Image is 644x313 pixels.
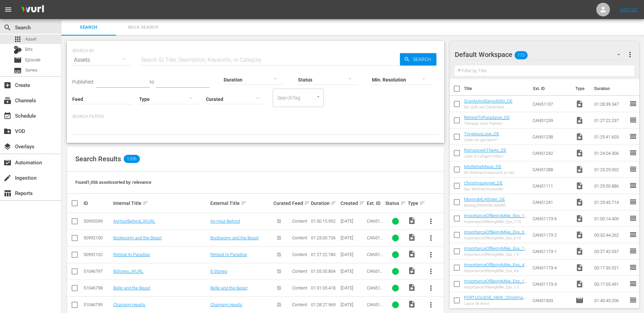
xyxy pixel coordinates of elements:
[120,24,166,31] span: Bulk Search
[367,235,383,245] span: CAN51252
[464,138,499,142] div: Liebe nur geträumt?
[311,269,339,274] div: 01:55:35.804
[423,230,439,246] button: more_vert
[464,236,527,240] div: ImportanceOfBeingMike_Eps_6-10
[292,269,307,274] span: Content
[464,285,527,289] div: ImportanceOfBeingMike_Eps_1-3
[629,100,637,108] span: reorder
[84,200,111,206] div: ID
[575,133,584,141] span: Video
[575,149,584,157] span: Video
[400,200,406,206] span: sort
[464,203,506,208] div: Moving [PERSON_NAME]
[464,295,526,305] a: PORTUGUESE_NEW_ChristmasWreathsAndRibbons
[629,132,637,140] span: reorder
[629,230,637,239] span: reorder
[341,199,365,207] div: Created
[423,263,439,280] button: more_vert
[530,276,573,292] td: CAN51173-3
[575,247,584,255] span: Video
[210,199,272,207] div: External Title
[210,285,248,290] a: Belle and the Beast
[629,214,637,222] span: reorder
[591,210,629,227] td: 01:00:14.400
[464,301,527,306] div: Laços de Amor
[3,112,12,120] span: Schedule
[629,280,637,288] span: reorder
[423,297,439,313] button: more_vert
[423,247,439,263] button: more_vert
[427,234,435,242] span: more_vert
[341,285,365,290] div: [DATE]
[464,105,512,109] div: Der Duft von Zärtlichkeit
[464,148,506,153] a: RomanceInTheAir_DE
[367,252,383,262] span: CAN51239
[423,213,439,229] button: more_vert
[591,161,629,178] td: 01:23:29.002
[427,301,435,309] span: more_vert
[427,284,435,292] span: more_vert
[210,302,242,307] a: Changing Hearts
[530,194,573,210] td: CAN51241
[464,269,527,273] div: ImportanceOfBeingMike_Eps_4-6
[84,235,111,240] div: 50992100
[629,165,637,173] span: reorder
[464,131,499,136] a: TimelessLove_DE
[25,46,33,53] span: Bits
[113,219,155,224] a: AnHourBehind_WURL
[14,66,22,75] span: Series
[3,174,12,182] span: Ingestion
[464,197,505,202] a: MovingMcAllister_DE
[464,164,501,169] a: MistletoeMixup_DE
[464,213,527,223] a: ImportanceOfBeingMike_Eps_1-10
[84,269,111,274] div: 51046797
[575,198,584,206] span: Video
[113,235,162,240] a: Bookworm and the Beast
[571,79,590,98] th: Type
[629,116,637,124] span: reorder
[591,129,629,145] td: 01:25:41.603
[408,283,416,292] span: Video
[408,250,416,258] span: Video
[367,219,383,229] span: CAN51192
[591,145,629,161] td: 01:24:04.306
[3,143,12,151] span: Overlays
[591,178,629,194] td: 01:29:50.886
[530,129,573,145] td: CAN51238
[311,302,339,307] div: 01:28:27.969
[341,219,365,224] div: [DATE]
[210,235,259,240] a: Bookworm and the Beast
[341,269,365,274] div: [DATE]
[464,180,503,185] a: ChristmasAngel_DE
[75,180,151,185] span: Found 1,056 assets sorted by: relevance
[210,252,247,257] a: Retreat to Paradise
[3,24,12,32] span: Search
[3,96,12,105] span: Channels
[84,252,111,257] div: 50992102
[591,96,629,112] td: 01:28:39.347
[367,269,383,279] span: CAN51214
[292,219,307,224] span: Content
[241,200,247,206] span: sort
[575,231,584,239] span: Video
[464,170,514,175] div: Ein Weihnachtswunsch zu Viel
[591,292,629,309] td: 01:40:45.206
[427,217,435,225] span: more_vert
[427,251,435,259] span: more_vert
[464,121,510,126] div: Therapie unter Palmen
[591,276,629,292] td: 00:17:05.491
[590,79,631,98] th: Duration
[400,53,436,65] button: Search
[273,200,290,206] div: Curated
[464,229,527,240] a: ImportanceOfBeingMike_Eps_6-10
[575,264,584,272] span: Video
[629,263,637,271] span: reorder
[530,227,573,243] td: CAN51173-2
[464,220,527,224] div: ImportanceOfBeingMike_Eps_1-10
[16,2,49,18] img: ans4CAIJ8jUAAAAAAAAAAAAAAAAAAAAAAAAgQb4GAAAAAAAAAAAAAAAAAAAAAAAAJMjXAAAAAAAAAAAAAAAAAAAAAAAAgAT5G...
[529,79,572,98] th: Ext. ID
[143,200,149,206] span: sort
[464,154,506,159] div: Liebe in Luftigen Höhen
[629,198,637,206] span: reorder
[530,145,573,161] td: CAN51242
